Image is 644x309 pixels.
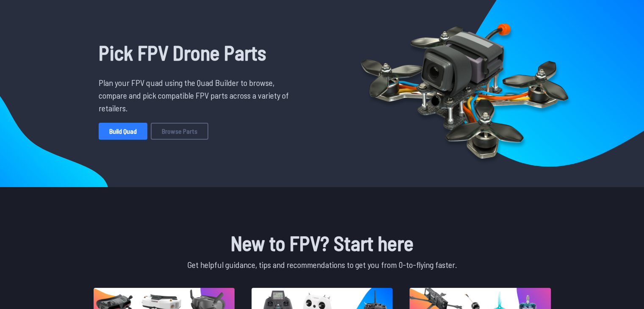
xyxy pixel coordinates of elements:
[343,4,586,173] img: Quadcopter
[99,37,295,68] h1: Pick FPV Drone Parts
[99,123,147,140] a: Build Quad
[92,228,553,258] h1: New to FPV? Start here
[151,123,208,140] a: Browse Parts
[92,258,553,271] p: Get helpful guidance, tips and recommendations to get you from 0-to-flying faster.
[99,76,295,114] p: Plan your FPV quad using the Quad Builder to browse, compare and pick compatible FPV parts across...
